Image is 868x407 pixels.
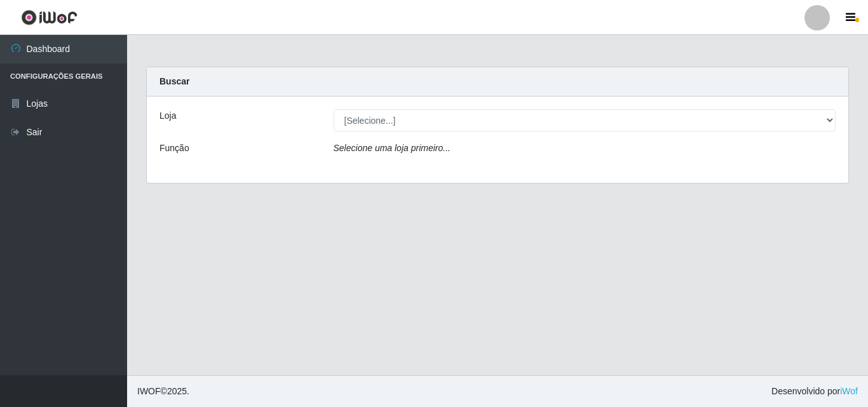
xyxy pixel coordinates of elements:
[840,386,858,396] a: iWof
[21,10,78,25] img: CoreUI Logo
[159,76,189,86] strong: Buscar
[159,142,189,155] label: Função
[334,143,451,153] i: Selecione uma loja primeiro...
[771,385,858,398] span: Desenvolvido por
[159,109,176,123] label: Loja
[137,386,161,396] span: IWOF
[137,385,189,398] span: © 2025 .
